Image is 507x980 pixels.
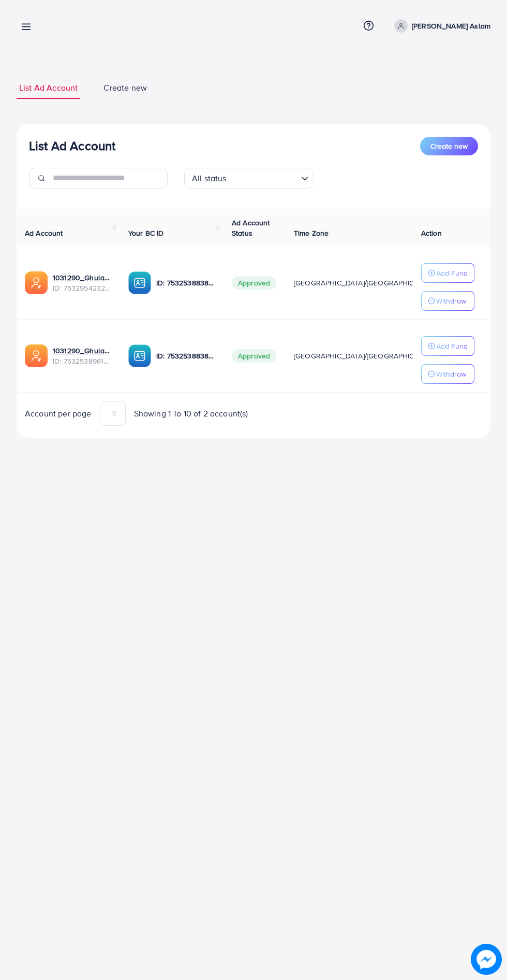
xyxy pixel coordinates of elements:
[390,19,490,33] a: [PERSON_NAME] Aslam
[25,344,48,367] img: ic-ads-acc.e4c84228.svg
[294,278,438,288] span: [GEOGRAPHIC_DATA]/[GEOGRAPHIC_DATA]
[421,336,474,356] button: Add Fund
[25,408,92,420] span: Account per page
[412,20,490,32] p: [PERSON_NAME] Aslam
[53,272,112,283] a: 1031290_Ghulam Rasool Aslam 2_1753902599199
[53,345,112,367] div: <span class='underline'>1031290_Ghulam Rasool Aslam_1753805901568</span></br>7532538961244635153
[156,277,215,289] p: ID: 7532538838637019152
[430,141,468,151] span: Create new
[294,228,329,238] span: Time Zone
[436,295,466,307] p: Withdraw
[134,408,248,420] span: Showing 1 To 10 of 2 account(s)
[436,267,468,279] p: Add Fund
[421,291,474,311] button: Withdraw
[128,271,151,294] img: ic-ba-acc.ded83a64.svg
[436,340,468,352] p: Add Fund
[232,349,276,363] span: Approved
[19,82,78,94] span: List Ad Account
[103,82,147,94] span: Create new
[190,171,229,186] span: All status
[421,263,474,283] button: Add Fund
[128,228,164,238] span: Your BC ID
[53,283,112,293] span: ID: 7532954232266326017
[232,276,276,290] span: Approved
[25,228,63,238] span: Ad Account
[53,272,112,294] div: <span class='underline'>1031290_Ghulam Rasool Aslam 2_1753902599199</span></br>7532954232266326017
[53,356,112,366] span: ID: 7532538961244635153
[436,368,466,380] p: Withdraw
[420,137,478,155] button: Create new
[232,218,270,238] span: Ad Account Status
[184,168,314,189] div: Search for option
[421,228,442,238] span: Action
[25,271,48,294] img: ic-ads-acc.e4c84228.svg
[230,169,297,186] input: Search for option
[156,350,215,362] p: ID: 7532538838637019152
[471,944,502,975] img: image
[128,344,151,367] img: ic-ba-acc.ded83a64.svg
[53,345,112,356] a: 1031290_Ghulam Rasool Aslam_1753805901568
[421,364,474,384] button: Withdraw
[29,138,115,153] h3: List Ad Account
[294,351,438,361] span: [GEOGRAPHIC_DATA]/[GEOGRAPHIC_DATA]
